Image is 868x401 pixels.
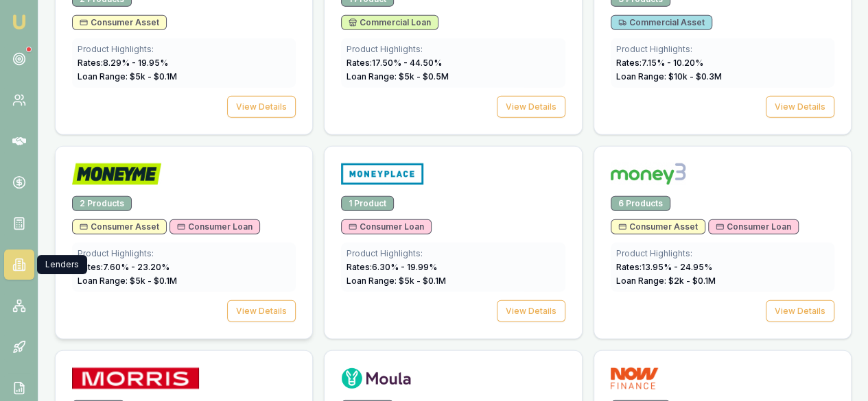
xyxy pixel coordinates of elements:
a: Money Me logo2 ProductsConsumer AssetConsumer LoanProduct Highlights:Rates:7.60% - 23.20%Loan Ran... [55,146,313,339]
img: emu-icon-u.png [11,14,27,30]
div: Lenders [37,255,87,274]
span: Loan Range: $ 5 k - $ 0.1 M [78,71,177,82]
span: Consumer Loan [177,221,253,232]
span: Rates: 6.30 % - 19.99 % [347,262,437,272]
img: Money Place logo [341,163,423,185]
div: Product Highlights: [347,248,559,259]
span: Commercial Loan [349,17,431,28]
span: Rates: 17.50 % - 44.50 % [347,58,442,68]
div: Product Highlights: [347,44,559,55]
span: Loan Range: $ 5 k - $ 0.1 M [78,276,177,286]
span: Loan Range: $ 5 k - $ 0.1 M [347,276,446,286]
button: View Details [227,300,296,322]
span: Consumer Asset [80,221,159,232]
a: Money Place logo1 ProductConsumer LoanProduct Highlights:Rates:6.30% - 19.99%Loan Range: $5k - $0... [324,146,582,339]
button: View Details [227,96,296,118]
span: Consumer Loan [716,221,791,232]
div: Product Highlights: [616,248,829,259]
div: 2 Products [72,196,132,211]
button: View Details [766,300,834,322]
span: Rates: 13.95 % - 24.95 % [616,262,712,272]
span: Loan Range: $ 5 k - $ 0.5 M [347,71,449,82]
img: Money3 logo [611,163,685,185]
span: Rates: 8.29 % - 19.95 % [78,58,168,68]
button: View Details [497,300,565,322]
div: 1 Product [341,196,394,211]
div: 6 Products [611,196,670,211]
span: Loan Range: $ 2 k - $ 0.1 M [616,276,716,286]
div: Product Highlights: [78,44,290,55]
span: Loan Range: $ 10 k - $ 0.3 M [616,71,722,82]
span: Consumer Asset [80,17,159,28]
a: Money3 logo6 ProductsConsumer AssetConsumer LoanProduct Highlights:Rates:13.95% - 24.95%Loan Rang... [594,146,852,339]
span: Rates: 7.15 % - 10.20 % [616,58,703,68]
span: Consumer Asset [618,221,698,232]
span: Consumer Loan [349,221,424,232]
span: Rates: 7.60 % - 23.20 % [78,262,169,272]
img: Money Me logo [72,163,161,185]
button: View Details [497,96,565,118]
button: View Details [766,96,834,118]
img: Moula logo [341,367,411,389]
div: Product Highlights: [616,44,829,55]
span: Commercial Asset [618,17,705,28]
img: Morris Finance logo [72,367,199,389]
img: NOW Finance logo [611,367,659,389]
div: Product Highlights: [78,248,290,259]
